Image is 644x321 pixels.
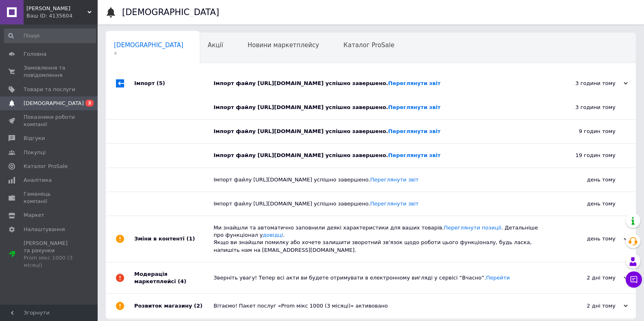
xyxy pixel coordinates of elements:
button: Чат з покупцем [626,271,642,288]
div: 19 годин тому [534,144,636,167]
div: Зверніть увагу! Тепер всі акти ви будете отримувати в електронному вигляді у сервісі “Вчасно”. [214,274,546,282]
div: день тому [534,192,636,216]
span: Гаманець компанії [24,190,75,205]
span: Відгуки [24,135,45,142]
span: Покупці [24,149,46,156]
span: (2) [194,303,203,309]
span: (5) [157,80,165,86]
span: [DEMOGRAPHIC_DATA] [24,100,84,107]
span: Замовлення та повідомлення [24,64,75,79]
span: Новини маркетплейсу [247,41,319,49]
span: (1) [186,236,195,242]
span: Вінні пух [26,5,87,12]
span: Маркет [24,212,44,219]
h1: [DEMOGRAPHIC_DATA] [122,7,219,17]
span: Головна [24,50,46,58]
div: Імпорт файлу [URL][DOMAIN_NAME] успішно завершено. [214,80,546,87]
span: Аналітика [24,177,52,184]
span: (4) [178,278,186,284]
span: Акції [208,41,223,49]
div: Prom мікс 1000 (3 місяці) [24,254,75,269]
span: [PERSON_NAME] та рахунки [24,240,75,269]
div: Ми знайшли та автоматично заповнили деякі характеристики для ваших товарів. . Детальніше про функ... [214,224,546,254]
a: довідці [263,232,283,238]
span: Каталог ProSale [343,41,394,49]
a: Переглянути звіт [388,104,441,110]
span: 4 [114,50,183,57]
div: 9 годин тому [534,120,636,143]
div: Ваш ID: 4135604 [26,12,98,20]
a: Перейти [486,275,510,281]
span: Показники роботи компанії [24,114,75,128]
div: Імпорт файлу [URL][DOMAIN_NAME] успішно завершено. [214,176,534,183]
a: Переглянути звіт [388,152,441,158]
span: [DEMOGRAPHIC_DATA] [114,41,183,49]
div: день тому [546,235,628,242]
span: 3 [85,100,94,107]
div: 3 години тому [534,96,636,119]
div: Імпорт файлу [URL][DOMAIN_NAME] успішно завершено. [214,200,534,207]
span: Налаштування [24,226,65,233]
a: Переглянути звіт [388,80,441,86]
div: Імпорт [134,71,214,96]
a: Переглянути позиції [444,225,501,231]
div: Модерація маркетплейсі [134,262,214,293]
div: Розвиток магазину [134,294,214,318]
div: день тому [534,168,636,192]
div: 3 години тому [546,80,628,87]
div: 2 дні тому [546,274,628,282]
a: Переглянути звіт [388,128,441,134]
a: Переглянути звіт [370,177,419,183]
div: Вітаємо! Пакет послуг «Prom мікс 1000 (3 місяці)» активовано [214,302,546,310]
div: Імпорт файлу [URL][DOMAIN_NAME] успішно завершено. [214,128,534,135]
div: 2 дні тому [546,302,628,310]
div: Імпорт файлу [URL][DOMAIN_NAME] успішно завершено. [214,104,534,111]
a: Переглянути звіт [370,201,419,207]
div: Зміни в контенті [134,216,214,262]
input: Пошук [4,28,96,43]
span: Товари та послуги [24,86,75,93]
span: Каталог ProSale [24,163,68,170]
div: Імпорт файлу [URL][DOMAIN_NAME] успішно завершено. [214,152,534,159]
